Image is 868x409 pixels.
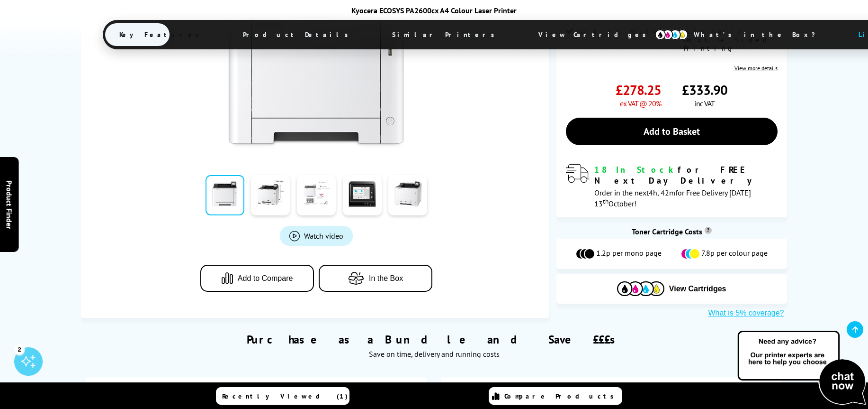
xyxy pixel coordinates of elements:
[669,285,726,293] span: View Cartridges
[705,227,712,234] sup: Cost per page
[701,248,768,260] span: 7.8p per colour page
[229,23,367,46] span: Product Details
[594,164,778,186] div: for FREE Next Day Delivery
[594,164,678,175] span: 18 In Stock
[81,318,787,363] div: Purchase as a Bundle and Save £££s
[655,29,688,40] img: cmyk-icon.svg
[556,227,787,236] div: Toner Cartridge Costs
[304,231,343,241] span: Watch video
[103,6,766,15] div: Kyocera ECOSYS PA2600cx A4 Colour Laser Printer
[504,392,619,400] span: Compare Products
[222,392,348,400] span: Recently Viewed (1)
[566,164,778,208] div: modal_delivery
[603,197,608,205] sup: th
[200,265,314,292] button: Add to Compare
[489,387,622,405] a: Compare Products
[5,180,14,229] span: Product Finder
[682,81,727,99] span: £333.90
[566,118,778,145] a: Add to Basket
[14,344,25,354] div: 2
[735,329,868,407] img: Open Live Chat window
[594,188,751,208] span: Order in the next for Free Delivery [DATE] 13 October!
[695,99,715,108] span: inc VAT
[596,248,662,260] span: 1.2p per mono page
[680,23,839,46] span: What’s in the Box?
[378,23,514,46] span: Similar Printers
[319,265,432,292] button: In the Box
[617,281,664,296] img: Cartridges
[734,65,778,72] a: View more details
[216,387,349,405] a: Recently Viewed (1)
[369,274,403,283] span: In the Box
[620,99,661,108] span: ex VAT @ 20%
[93,349,775,359] div: Save on time, delivery and running costs
[564,281,780,297] button: View Cartridges
[649,188,675,197] span: 4h, 42m
[616,81,661,99] span: £278.25
[524,22,669,47] span: View Cartridges
[238,274,293,283] span: Add to Compare
[705,308,787,318] button: What is 5% coverage?
[105,23,218,46] span: Key Features
[280,226,353,246] a: Product_All_Videos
